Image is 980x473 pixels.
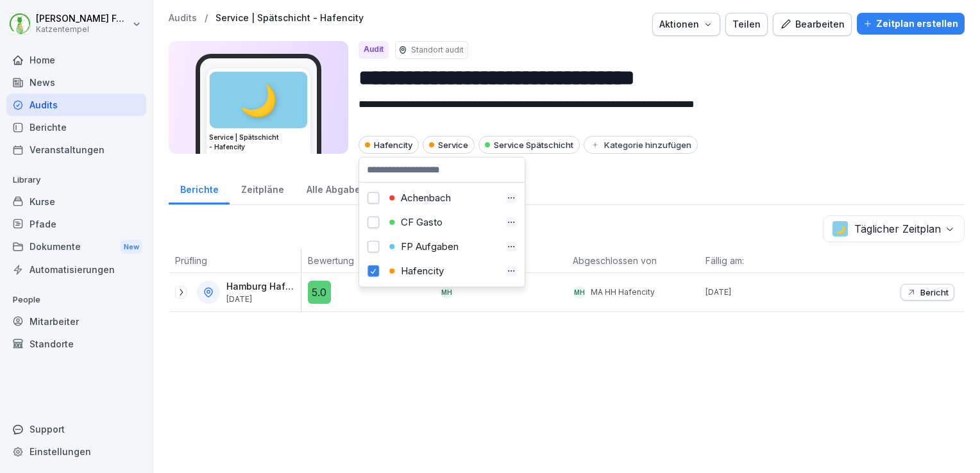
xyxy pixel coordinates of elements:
[359,136,419,154] div: Hafencity
[6,213,146,235] a: Pfade
[773,13,852,36] button: Bearbeiten
[441,286,453,299] div: MH
[732,17,761,31] div: Teilen
[478,136,580,154] div: Service Spätschicht
[121,240,142,254] div: New
[385,265,500,277] div: Hafencity
[6,170,146,190] p: Library
[780,17,845,31] div: Bearbeiten
[175,254,294,267] p: Prüfling
[725,13,768,36] button: Teilen
[6,290,146,310] p: People
[6,258,146,281] a: Automatisierungen
[6,138,146,161] a: Veranstaltungen
[226,281,298,292] p: Hamburg Hafencity
[6,190,146,213] a: Kurse
[6,71,146,94] a: News
[205,13,208,24] p: /
[6,116,146,138] a: Berichte
[385,241,500,253] div: FP Aufgaben
[857,13,965,35] button: Zeitplan erstellen
[385,192,500,204] div: Achenbach
[900,284,954,301] button: Bericht
[920,287,949,297] p: Bericht
[359,41,389,59] div: Audit
[573,286,586,299] div: MH
[863,17,958,31] div: Zeitplan erstellen
[36,25,130,34] p: Katzentempel
[573,254,693,267] p: Abgeschlossen von
[169,172,230,204] a: Berichte
[6,235,146,259] div: Dokumente
[215,13,364,24] a: Service | Spätschicht - Hafencity
[591,286,655,298] p: MA HH Hafencity
[411,44,464,56] p: Standort audit
[590,140,691,150] div: Kategorie hinzufügen
[423,136,475,154] div: Service
[6,418,146,440] div: Support
[705,286,832,298] p: [DATE]
[6,440,146,463] a: Einstellungen
[584,136,698,154] button: Kategorie hinzufügen
[6,310,146,333] a: Mitarbeiter
[6,94,146,116] a: Audits
[169,13,197,24] a: Audits
[652,13,720,36] button: Aktionen
[36,13,130,24] p: [PERSON_NAME] Felten
[699,249,832,273] th: Fällig am:
[6,235,146,259] a: DokumenteNew
[210,72,307,128] div: 🌙
[226,295,298,304] p: [DATE]
[308,254,428,267] p: Bewertung
[230,172,295,204] a: Zeitpläne
[6,49,146,71] a: Home
[209,133,308,152] h3: Service | Spätschicht - Hafencity
[385,217,500,228] div: CF Gasto
[6,333,146,355] a: Standorte
[295,172,377,204] a: Alle Abgaben
[659,17,713,31] div: Aktionen
[308,281,331,304] div: 5.0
